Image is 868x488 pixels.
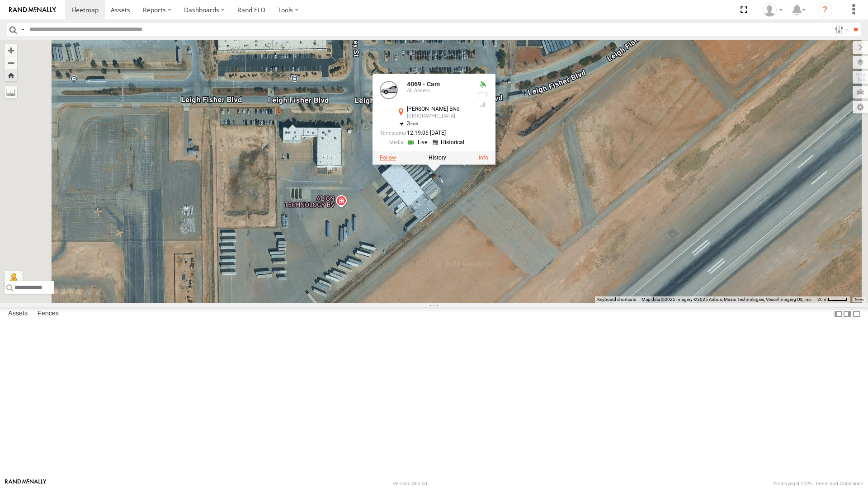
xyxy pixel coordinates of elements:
label: Search Query [19,23,26,36]
label: Assets [4,308,32,320]
div: [PERSON_NAME] Blvd [407,107,470,113]
div: Valid GPS Fix [477,81,488,89]
a: 4069 - Cam [407,81,440,88]
button: Map Scale: 20 m per 39 pixels [815,296,850,303]
div: Last Event GSM Signal Strength [477,101,488,108]
a: View Historical Media Streams [433,138,467,147]
a: View Live Media Streams [407,138,430,147]
button: Zoom out [5,56,17,69]
button: Zoom in [5,44,17,56]
button: Keyboard shortcuts [597,296,636,303]
span: 3 [407,120,418,127]
a: Terms [854,298,864,301]
label: Measure [5,86,17,99]
a: Terms and Conditions [815,481,863,486]
div: Version: 305.03 [393,481,427,486]
span: 20 m [817,297,828,302]
span: Map data ©2025 Imagery ©2025 Airbus, Maxar Technologies, Vexcel Imaging US, Inc. [642,297,812,302]
a: View Asset Details [479,155,488,161]
div: Date/time of location update [380,130,470,136]
label: Map Settings [853,101,868,113]
div: Armando Sotelo [759,3,786,17]
label: Dock Summary Table to the Left [834,307,843,320]
label: Realtime tracking of Asset [380,155,396,161]
div: No battery health information received from this device. [477,91,488,98]
button: Drag Pegman onto the map to open Street View [5,271,23,289]
i: ? [818,3,832,17]
div: All Assets [407,88,470,94]
a: Visit our Website [5,479,47,488]
label: Search Filter Options [831,23,850,36]
a: View Asset Details [380,81,398,99]
img: rand-logo.svg [9,7,56,13]
label: Hide Summary Table [852,307,861,320]
label: View Asset History [429,155,446,161]
button: Zoom Home [5,69,17,81]
label: Fences [33,308,63,320]
div: © Copyright 2025 - [773,481,863,486]
label: Dock Summary Table to the Right [843,307,852,320]
div: [GEOGRAPHIC_DATA] [407,113,470,119]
